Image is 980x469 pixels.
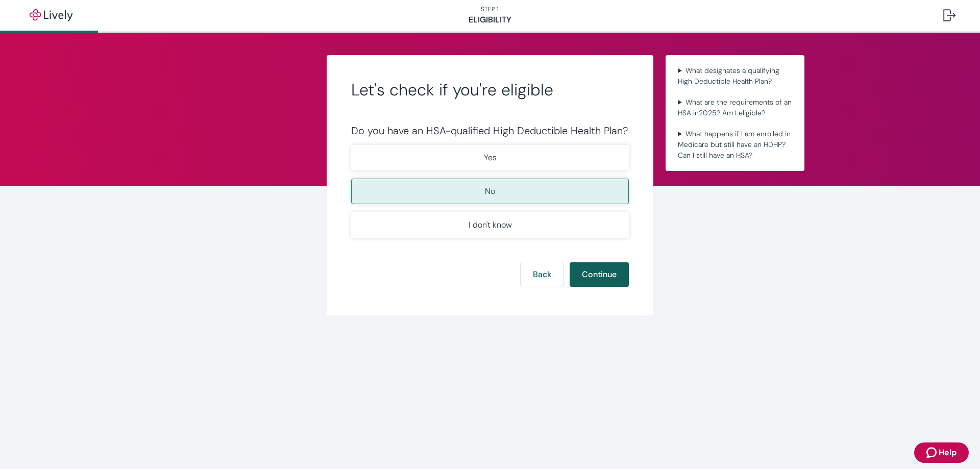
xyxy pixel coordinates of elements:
p: I don't know [469,219,512,231]
button: Back [521,262,563,287]
h2: Let's check if you're eligible [351,80,629,100]
svg: Zendesk support icon [926,447,939,459]
button: Yes [351,145,629,170]
button: Continue [570,262,629,287]
button: Log out [935,3,964,28]
img: Lively [22,9,80,21]
summary: What are the requirements of an HSA in2025? Am I eligible? [674,95,796,120]
button: Zendesk support iconHelp [914,442,969,463]
div: Do you have an HSA-qualified High Deductible Health Plan? [351,125,629,137]
span: Help [939,447,957,459]
p: No [485,185,495,198]
summary: What happens if I am enrolled in Medicare but still have an HDHP? Can I still have an HSA? [674,127,796,163]
button: No [351,179,629,204]
button: I don't know [351,212,629,238]
summary: What designates a qualifying High Deductible Health Plan? [674,63,796,89]
p: Yes [484,152,497,164]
